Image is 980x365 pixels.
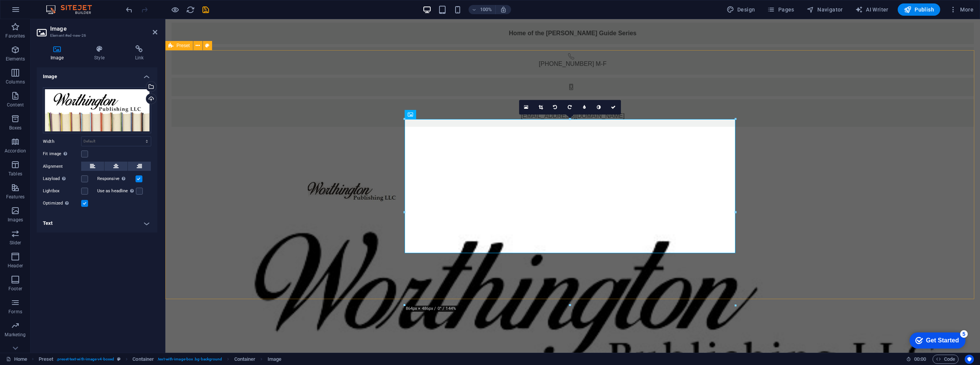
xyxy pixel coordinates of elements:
[44,5,101,14] img: Editor Logo
[949,6,973,13] span: More
[914,355,926,364] span: 00 00
[577,100,592,115] a: Blur
[767,6,794,13] span: Pages
[904,6,934,13] span: Publish
[480,5,492,14] h6: 100%
[186,5,195,14] i: Reload page
[965,355,974,364] button: Usercentrics
[176,43,190,48] span: Preset
[852,3,892,16] button: AI Writer
[50,32,142,39] h3: Element #ed-new-26
[201,5,210,14] i: Save (Ctrl+S)
[8,217,23,223] p: Images
[8,309,22,315] p: Forms
[43,174,81,183] label: Lazyload
[43,139,81,144] label: Width
[121,45,157,61] h4: Link
[56,355,114,364] span: . preset-text-with-image-v4-boxed
[724,3,758,16] div: Design (Ctrl+Alt+Y)
[855,6,889,13] span: AI Writer
[8,263,23,269] p: Header
[43,149,81,159] label: Fit image
[727,6,755,13] span: Design
[8,286,22,292] p: Footer
[37,214,157,232] h4: Text
[500,6,507,13] i: On resize automatically adjust zoom level to fit chosen device.
[606,100,621,115] a: Confirm ( Ctrl ⏎ )
[8,171,22,177] p: Tables
[10,240,21,246] p: Slider
[186,5,195,14] button: reload
[234,355,256,364] span: Click to select. Double-click to edit
[132,355,154,364] span: Click to select. Double-click to edit
[469,5,496,14] button: 100%
[804,3,846,16] button: Navigator
[936,355,955,364] span: Code
[6,56,25,62] p: Elements
[157,355,222,364] span: . text-with-image-box .bg-background
[50,25,157,32] h2: Image
[534,100,548,115] a: Crop mode
[23,8,56,15] div: Get Started
[898,3,940,16] button: Publish
[43,162,81,171] label: Alignment
[268,355,281,364] span: Click to select. Double-click to edit
[920,356,921,362] span: :
[39,355,282,364] nav: breadcrumb
[117,357,121,361] i: This element is a customizable preset
[946,3,977,16] button: More
[170,5,180,14] button: Click here to leave preview mode and continue editing
[933,355,959,364] button: Code
[43,199,81,208] label: Optimized
[807,6,843,13] span: Navigator
[97,174,136,183] label: Responsive
[43,187,81,196] label: Lightbox
[201,5,210,14] button: save
[57,2,64,9] div: 5
[724,3,758,16] button: Design
[5,148,26,154] p: Accordion
[124,5,134,14] button: undo
[5,33,25,39] p: Favorites
[906,355,926,364] h6: Session time
[5,332,26,338] p: Marketing
[6,4,62,20] div: Get Started 5 items remaining, 0% complete
[548,100,563,115] a: Rotate left 90°
[9,125,22,131] p: Boxes
[37,67,157,81] h4: Image
[125,5,134,14] i: Undo: Change image (Ctrl+Z)
[43,87,151,134] div: profworthington_FO16B8F07981BLACK-02-Ax5vzlurhfTHak0KDakHXg.jpeg
[80,45,121,61] h4: Style
[764,3,797,16] button: Pages
[7,102,24,108] p: Content
[6,355,27,364] a: Click to cancel selection. Double-click to open Pages
[563,100,577,115] a: Rotate right 90°
[6,194,24,200] p: Features
[6,79,25,85] p: Columns
[97,187,136,196] label: Use as headline
[37,45,80,61] h4: Image
[592,100,606,115] a: Greyscale
[39,355,54,364] span: Click to select. Double-click to edit
[519,100,534,115] a: Select files from the file manager, stock photos, or upload file(s)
